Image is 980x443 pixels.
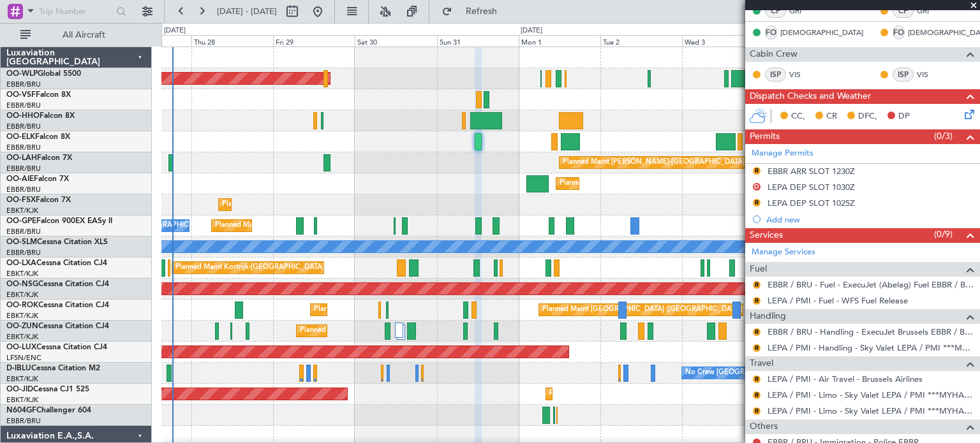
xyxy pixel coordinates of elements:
span: OO-AIE [6,175,34,183]
button: R [753,375,761,383]
div: FO [893,25,905,40]
div: ISP [765,68,786,82]
button: Refresh [436,1,512,22]
a: EBBR/BRU [6,80,41,89]
a: GRI [789,5,818,17]
span: OO-LXA [6,259,36,267]
a: EBBR/BRU [6,122,41,131]
a: EBBR/BRU [6,416,41,426]
a: EBKT/KJK [6,374,38,384]
a: EBBR/BRU [6,248,41,258]
span: OO-JID [6,386,33,393]
a: EBKT/KJK [6,269,38,279]
a: OO-GPEFalcon 900EX EASy II [6,217,112,225]
div: Planned Maint [GEOGRAPHIC_DATA] ([GEOGRAPHIC_DATA] National) [215,216,446,235]
a: EBKT/KJK [6,395,38,405]
a: EBBR / BRU - Handling - ExecuJet Brussels EBBR / BRU [768,326,974,337]
div: EBBR ARR SLOT 1230Z [768,166,855,177]
span: Dispatch Checks and Weather [750,89,871,104]
span: OO-LUX [6,344,36,351]
div: LEPA DEP SLOT 1030Z [768,182,855,192]
div: Planned Maint Kortrijk-[GEOGRAPHIC_DATA] [222,195,371,214]
button: R [753,199,761,207]
a: N604GFChallenger 604 [6,407,91,414]
a: VIS [917,69,946,80]
div: Wed 3 [682,35,764,47]
span: OO-ELK [6,133,35,141]
div: Planned Maint Kortrijk-[GEOGRAPHIC_DATA] [175,258,324,277]
div: LEPA DEP SLOT 1025Z [768,198,855,208]
a: LEPA / PMI - Fuel - WFS Fuel Release [768,295,908,306]
span: All Aircraft [33,31,135,40]
button: R [753,407,761,415]
a: OO-ELKFalcon 8X [6,133,70,141]
div: Planned Maint [GEOGRAPHIC_DATA] ([GEOGRAPHIC_DATA]) [542,300,743,319]
a: EBBR / BRU - Fuel - ExecuJet (Abelag) Fuel EBBR / BRU [768,279,974,290]
span: Travel [750,356,773,371]
a: OO-VSFFalcon 8X [6,91,71,99]
a: EBKT/KJK [6,311,38,321]
a: OO-AIEFalcon 7X [6,175,69,183]
button: R [753,344,761,352]
div: CP [765,4,786,18]
a: LEPA / PMI - Air Travel - Brussels Airlines [768,374,923,384]
span: (0/3) [934,129,953,143]
a: EBBR/BRU [6,164,41,173]
div: Sun 31 [437,35,519,47]
button: R [753,391,761,399]
a: [DEMOGRAPHIC_DATA] [780,27,863,38]
a: EBKT/KJK [6,332,38,342]
button: R [753,297,761,305]
div: Sat 30 [355,35,436,47]
a: EBKT/KJK [6,290,38,300]
span: OO-HHO [6,112,40,120]
div: Fri 29 [273,35,355,47]
a: EBBR/BRU [6,143,41,152]
a: EBKT/KJK [6,206,38,215]
span: OO-FSX [6,196,36,204]
a: LEPA / PMI - Handling - Sky Valet LEPA / PMI ***MYHANDLING*** [768,342,974,353]
button: R [753,281,761,289]
span: Fuel [750,262,767,277]
a: VIS [789,69,818,80]
a: OO-HHOFalcon 8X [6,112,75,120]
span: D-IBLU [6,365,31,372]
span: Refresh [455,7,509,16]
div: Thu 28 [191,35,273,47]
button: All Aircraft [14,25,138,45]
div: CP [893,4,914,18]
div: Planned Maint Kortrijk-[GEOGRAPHIC_DATA] [549,384,698,403]
span: CR [826,110,837,123]
a: OO-LXACessna Citation CJ4 [6,259,107,267]
a: OO-ROKCessna Citation CJ4 [6,301,109,309]
div: Planned Maint Kortrijk-[GEOGRAPHIC_DATA] [300,321,449,340]
a: OO-FSXFalcon 7X [6,196,71,204]
div: Tue 2 [600,35,682,47]
input: Trip Number [39,2,112,21]
span: Services [750,228,783,243]
span: Others [750,419,778,434]
span: OO-WLP [6,70,38,78]
div: Planned Maint Kortrijk-[GEOGRAPHIC_DATA] [314,300,463,319]
span: OO-VSF [6,91,36,99]
div: No Crew [GEOGRAPHIC_DATA] ([GEOGRAPHIC_DATA] National) [685,363,899,382]
a: LEPA / PMI - Limo - Sky Valet LEPA / PMI ***MYHANDLING*** [768,405,974,416]
div: FO [765,25,777,40]
span: OO-LAH [6,154,37,162]
a: Manage Permits [752,147,813,160]
span: Handling [750,309,786,324]
span: OO-NSG [6,280,38,288]
a: EBBR/BRU [6,227,41,236]
span: (0/9) [934,228,953,241]
a: OO-NSGCessna Citation CJ4 [6,280,109,288]
span: [DATE] - [DATE] [217,6,277,17]
a: OO-ZUNCessna Citation CJ4 [6,323,109,330]
a: EBBR/BRU [6,185,41,194]
div: Add new [766,214,974,225]
span: DP [898,110,910,123]
div: [DATE] [521,25,542,36]
span: Permits [750,129,780,144]
span: Cabin Crew [750,47,798,62]
div: Planned Maint [PERSON_NAME]-[GEOGRAPHIC_DATA][PERSON_NAME] ([GEOGRAPHIC_DATA][PERSON_NAME]) [563,153,940,172]
a: OO-JIDCessna CJ1 525 [6,386,89,393]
